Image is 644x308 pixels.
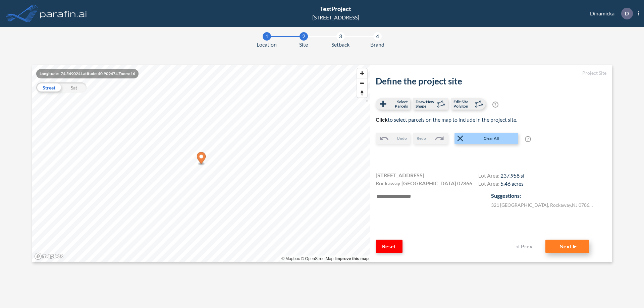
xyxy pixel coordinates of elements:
[465,135,518,141] span: Clear All
[257,41,277,49] span: Location
[331,41,350,49] span: Setback
[370,41,384,49] span: Brand
[376,179,472,187] span: Rockaway [GEOGRAPHIC_DATA] 07866
[376,70,606,76] h5: Project Site
[357,78,367,88] button: Zoom out
[491,192,606,200] p: Suggestions:
[500,180,524,187] span: 5.46 acres
[61,82,87,93] div: Sat
[376,76,606,86] h2: Define the project site
[376,133,410,144] button: Undo
[512,240,539,253] button: Prev
[416,100,435,108] span: Draw New Shape
[478,172,525,180] h4: Lot Area:
[281,256,300,261] a: Mapbox
[388,100,408,108] span: Select Parcels
[32,65,370,262] canvas: Map
[376,116,388,123] b: Click
[454,133,518,144] button: Clear All
[500,172,525,179] span: 237,958 sf
[376,116,517,123] span: to select parcels on the map to include in the project site.
[492,102,498,108] span: ?
[373,32,382,41] div: 4
[491,201,595,208] label: 321 [GEOGRAPHIC_DATA] , Rockaway , NJ 07866 , US
[478,180,525,188] h4: Lot Area:
[413,133,448,144] button: Redo
[376,240,402,253] button: Reset
[357,68,367,78] button: Zoom in
[320,5,351,12] span: TestProject
[335,256,369,261] a: Improve this map
[197,152,206,166] div: Map marker
[39,7,88,20] img: logo
[357,78,367,88] span: Zoom out
[301,256,333,261] a: OpenStreetMap
[312,13,359,21] div: [STREET_ADDRESS]
[300,32,308,41] div: 2
[580,8,639,19] div: Dinamicka
[376,171,424,179] span: [STREET_ADDRESS]
[453,100,473,108] span: Edit Site Polygon
[397,135,407,141] span: Undo
[525,136,531,142] span: ?
[34,252,64,260] a: Mapbox homepage
[625,10,629,16] p: D
[36,69,139,78] div: Longitude: -74.549024 Latitude: 40.909474 Zoom: 16
[417,135,426,141] span: Redo
[299,41,308,49] span: Site
[357,88,367,98] button: Reset bearing to north
[545,240,589,253] button: Next
[263,32,271,41] div: 1
[36,82,61,93] div: Street
[336,32,345,41] div: 3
